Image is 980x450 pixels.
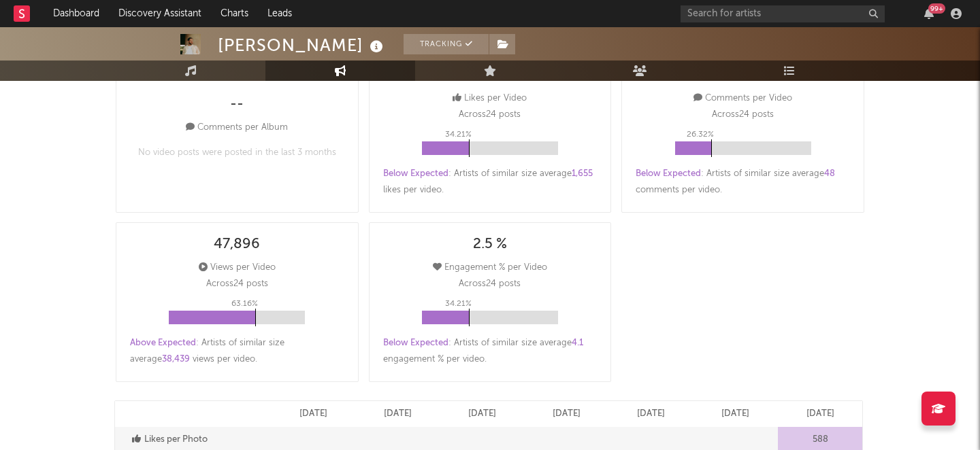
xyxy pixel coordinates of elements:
[132,432,268,448] p: Likes per Photo
[445,296,472,312] p: 34.21 %
[553,406,581,422] p: [DATE]
[681,5,885,22] input: Search for artists
[214,237,260,253] div: 47,896
[813,432,828,448] p: 588
[459,107,521,123] p: Across 24 posts
[130,339,196,347] span: Above Expected
[230,97,244,113] div: --
[824,169,835,178] span: 48
[637,406,665,422] p: [DATE]
[433,260,547,276] div: Engagement % per Video
[299,406,327,422] p: [DATE]
[384,406,412,422] p: [DATE]
[928,3,945,14] div: 99 +
[453,90,527,107] div: Likes per Video
[572,169,593,178] span: 1,655
[383,335,598,368] div: : Artists of similar size average engagement % per video .
[712,107,774,123] p: Across 24 posts
[468,406,496,422] p: [DATE]
[162,355,190,364] span: 38,439
[445,126,472,143] p: 34.21 %
[572,339,583,347] span: 4.1
[687,126,714,143] p: 26.32 %
[199,260,276,276] div: Views per Video
[383,339,448,347] span: Below Expected
[459,276,521,292] p: Across 24 posts
[130,335,344,368] div: : Artists of similar size average views per video .
[383,166,598,198] div: : Artists of similar size average likes per video .
[404,34,489,54] button: Tracking
[636,166,850,198] div: : Artists of similar size average comments per video .
[721,406,749,422] p: [DATE]
[138,145,336,161] p: No video posts were posted in the last 3 months
[636,169,701,178] span: Below Expected
[231,296,258,312] p: 63.16 %
[383,169,448,178] span: Below Expected
[206,276,268,292] p: Across 24 posts
[473,237,507,253] div: 2.5 %
[806,406,834,422] p: [DATE]
[186,120,288,136] div: Comments per Album
[218,34,387,56] div: [PERSON_NAME]
[693,90,792,107] div: Comments per Video
[924,8,934,19] button: 99+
